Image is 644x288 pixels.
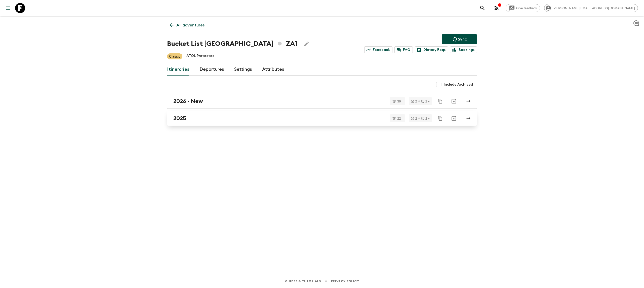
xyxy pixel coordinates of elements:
button: Archive [449,113,459,123]
p: ATOL Protected [186,53,215,59]
p: All adventures [176,22,205,28]
h2: 2026 - New [173,98,203,104]
a: Itineraries [167,63,189,76]
a: Settings [234,63,252,76]
a: 2025 [167,111,477,126]
a: Give feedback [506,4,540,12]
span: Give feedback [513,6,540,10]
a: Privacy Policy [331,278,359,284]
a: Guides & Tutorials [285,278,321,284]
h2: 2025 [173,115,186,122]
div: [PERSON_NAME][EMAIL_ADDRESS][DOMAIN_NAME] [544,4,638,12]
span: Include Archived [444,82,473,87]
span: 39 [394,100,404,103]
a: Feedback [364,46,392,53]
button: Duplicate [436,97,445,106]
div: 2 y [421,100,430,103]
button: Edit Adventure Title [301,39,311,49]
a: Bookings [450,46,477,53]
h1: Bucket List [GEOGRAPHIC_DATA] ZA1 [167,39,297,49]
a: Attributes [262,63,284,76]
p: Classic [169,54,180,59]
button: Archive [449,96,459,106]
button: search adventures [477,3,488,13]
a: Departures [199,63,224,76]
div: 2 [411,100,417,103]
span: 22 [394,117,404,120]
a: 2026 - New [167,94,477,109]
div: 2 y [421,117,430,120]
button: Duplicate [436,114,445,123]
a: FAQ [394,46,413,53]
a: All adventures [167,20,207,30]
div: 2 [411,117,417,120]
span: [PERSON_NAME][EMAIL_ADDRESS][DOMAIN_NAME] [550,6,638,10]
button: menu [3,3,13,13]
button: Sync adventure departures to the booking engine [442,34,477,44]
a: Dietary Reqs [415,46,448,53]
p: Sync [458,36,467,42]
